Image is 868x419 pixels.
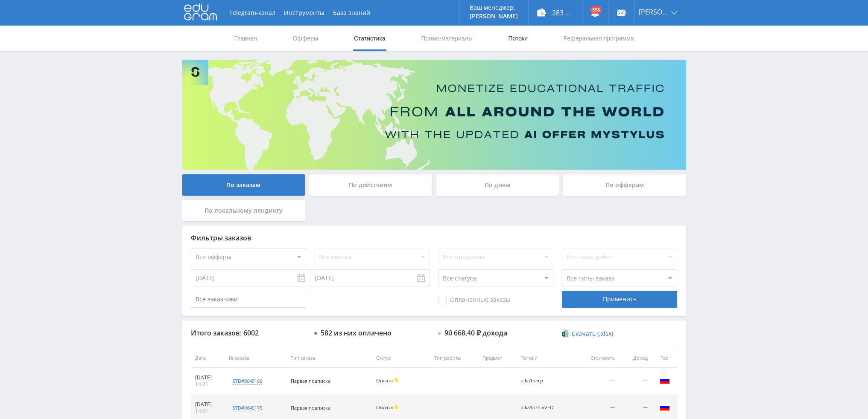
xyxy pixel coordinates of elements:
[430,349,478,368] th: Тип работы
[478,349,516,368] th: Предмет
[470,4,518,11] p: Ваш менеджер:
[372,349,430,368] th: Статус
[572,330,613,337] span: Скачать (.xlsx)
[286,349,372,368] th: Тип заказа
[376,404,393,410] span: Оплата
[182,174,305,196] div: По заказам
[516,349,575,368] th: Потоки
[562,329,613,338] a: Скачать (.xlsx)
[438,296,511,304] span: Оплаченные заказы
[292,26,319,51] a: Офферы
[436,174,559,196] div: По дням
[291,378,330,384] span: Первая подписка
[376,377,393,384] span: Оплата
[470,13,518,20] p: [PERSON_NAME]
[563,26,635,51] a: Реферальная программа
[574,349,619,368] th: Стоимость
[195,381,221,388] div: 14:01
[660,375,670,385] img: rus.png
[652,349,678,368] th: Гео
[233,378,262,384] div: std#9649166
[520,378,559,384] div: pika1perp
[191,234,678,242] div: Фильтры заказов
[195,401,221,408] div: [DATE]
[574,368,619,395] td: —
[444,329,507,337] div: 90 668,40 ₽ дохода
[233,405,262,411] div: std#9649175
[182,200,305,221] div: По локальному лендингу
[225,349,286,368] th: № заказа
[195,408,221,415] div: 14:01
[309,174,432,196] div: По действиям
[394,378,398,382] span: Холд
[182,60,686,170] img: Banner
[562,291,677,308] div: Применить
[394,405,398,409] span: Холд
[563,174,686,196] div: По офферам
[520,405,559,410] div: pika1ozhivVEO
[660,402,670,412] img: rus.png
[191,291,306,308] input: Все заказчики
[562,329,569,338] img: xlsx
[234,26,258,51] a: Главная
[353,26,386,51] a: Статистика
[619,368,652,395] td: —
[291,405,330,411] span: Первая подписка
[507,26,529,51] a: Потоки
[195,374,221,381] div: [DATE]
[639,9,669,15] span: [PERSON_NAME]
[420,26,473,51] a: Промо-материалы
[191,349,225,368] th: Дата
[619,349,652,368] th: Доход
[321,329,392,337] div: 582 из них оплачено
[191,329,306,337] div: Итого заказов: 6002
